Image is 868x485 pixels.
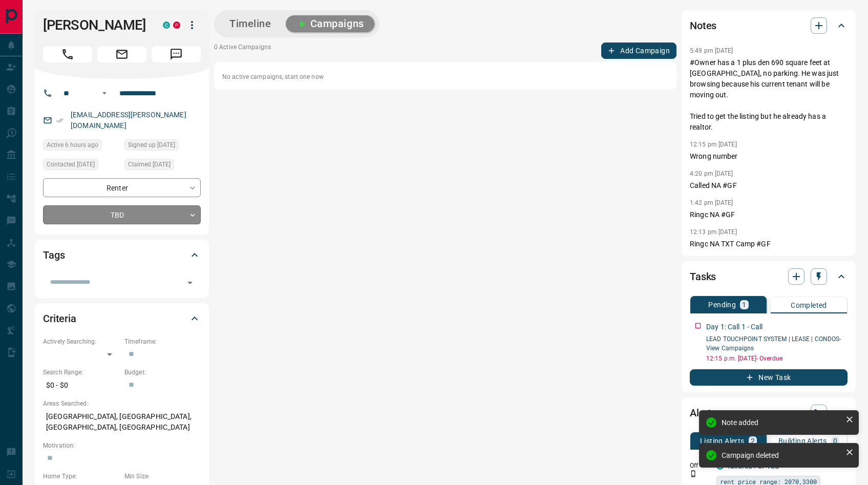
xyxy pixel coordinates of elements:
[690,239,848,249] p: Ringc NA TXT Camp #GF
[43,205,201,224] div: TBD
[128,140,175,150] span: Signed up [DATE]
[124,337,201,346] p: Timeframe:
[690,57,848,133] p: #Owner has a 1 plus den 690 square feet at [GEOGRAPHIC_DATA], no parking. He was just browsing be...
[124,368,201,377] p: Budget:
[690,405,716,421] h2: Alerts
[722,451,841,459] div: Campaign deleted
[706,354,848,363] p: 12:15 p.m. [DATE] - Overdue
[690,264,848,289] div: Tasks
[43,247,65,263] h2: Tags
[690,47,733,54] p: 5:49 pm [DATE]
[690,470,697,477] svg: Push Notification Only
[690,369,848,386] button: New Task
[222,72,668,81] p: No active campaigns, start one now
[690,13,848,38] div: Notes
[43,399,201,408] p: Areas Searched:
[706,322,763,332] p: Day 1: Call 1 - Call
[124,472,201,481] p: Min Size:
[219,15,282,32] button: Timeline
[690,400,848,425] div: Alerts
[214,43,271,59] p: 0 Active Campaigns
[98,87,111,99] button: Open
[706,335,841,352] a: LEAD TOUCHPOINT SYSTEM | LEASE | CONDOS- View Campaigns
[690,228,737,236] p: 12:13 pm [DATE]
[690,151,848,162] p: Wrong number
[43,306,201,331] div: Criteria
[71,111,186,130] a: [EMAIL_ADDRESS][PERSON_NAME][DOMAIN_NAME]
[690,170,733,177] p: 4:20 pm [DATE]
[690,141,737,148] p: 12:15 pm [DATE]
[742,301,746,308] p: 1
[183,276,197,290] button: Open
[690,199,733,206] p: 1:42 pm [DATE]
[163,22,170,29] div: condos.ca
[43,159,119,173] div: Sat Sep 27 2025
[56,117,63,124] svg: Email Verified
[43,337,119,346] p: Actively Searching:
[43,408,201,436] p: [GEOGRAPHIC_DATA], [GEOGRAPHIC_DATA], [GEOGRAPHIC_DATA], [GEOGRAPHIC_DATA]
[43,441,201,450] p: Motivation:
[47,159,95,170] span: Contacted [DATE]
[601,43,676,59] button: Add Campaign
[124,159,201,173] div: Wed Sep 24 2025
[791,302,827,309] p: Completed
[43,178,201,197] div: Renter
[47,140,98,150] span: Active 6 hours ago
[690,268,716,285] h2: Tasks
[124,139,201,154] div: Fri Sep 18 2015
[690,17,716,34] h2: Notes
[43,139,119,154] div: Wed Oct 15 2025
[286,15,374,32] button: Campaigns
[43,368,119,377] p: Search Range:
[43,310,76,327] h2: Criteria
[43,472,119,481] p: Home Type:
[128,159,171,170] span: Claimed [DATE]
[722,418,841,427] div: Note added
[97,46,146,62] span: Email
[690,461,710,470] p: Off
[43,17,147,33] h1: [PERSON_NAME]
[43,46,92,62] span: Call
[43,377,119,394] p: $0 - $0
[173,22,180,29] div: property.ca
[152,46,201,62] span: Message
[708,301,736,308] p: Pending
[43,243,201,267] div: Tags
[690,180,848,191] p: Called NA #GF
[690,209,848,220] p: Ringc NA #GF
